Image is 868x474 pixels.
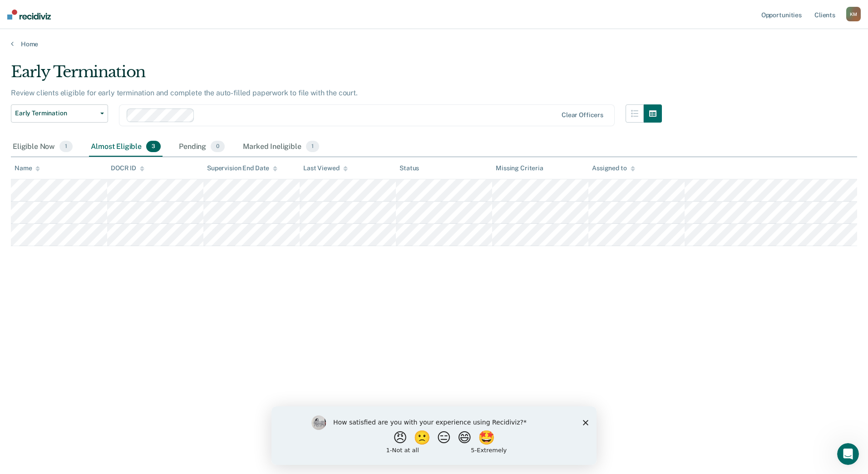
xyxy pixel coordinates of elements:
[837,443,859,465] iframe: Intercom live chat
[11,63,662,89] div: Early Termination
[271,406,597,465] iframe: Survey by Kim from Recidiviz
[562,111,603,119] div: Clear officers
[11,137,74,157] div: Eligible Now1
[11,40,857,48] a: Home
[15,109,97,117] span: Early Termination
[592,164,635,172] div: Assigned to
[846,7,861,21] button: KM
[241,137,321,157] div: Marked Ineligible1
[11,89,358,97] p: Review clients eligible for early termination and complete the auto-filled paperwork to file with...
[15,164,40,172] div: Name
[211,141,225,153] span: 0
[7,10,51,20] img: Recidiviz
[207,164,277,172] div: Supervision End Date
[303,164,347,172] div: Last Viewed
[59,141,73,153] span: 1
[306,141,319,153] span: 1
[11,104,108,123] button: Early Termination
[496,164,543,172] div: Missing Criteria
[89,137,163,157] div: Almost Eligible3
[111,164,144,172] div: DOCR ID
[846,7,861,21] div: K M
[146,141,161,153] span: 3
[177,137,227,157] div: Pending0
[399,164,419,172] div: Status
